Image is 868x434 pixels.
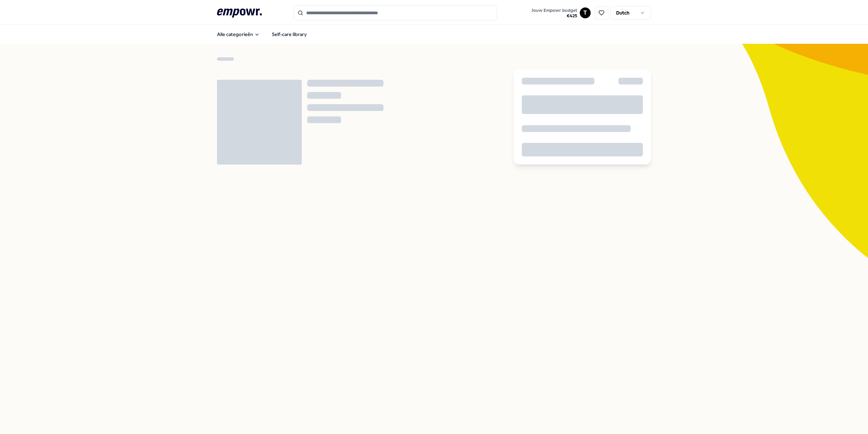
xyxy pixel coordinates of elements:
[530,6,578,20] button: Jouw Empowr budget€425
[267,27,312,41] a: Self-care library
[580,7,591,18] button: T
[294,5,497,20] input: Search for products, categories or subcategories
[529,6,580,20] a: Jouw Empowr budget€425
[531,8,577,13] span: Jouw Empowr budget
[212,27,312,41] nav: Main
[212,27,265,41] button: Alle categorieën
[531,13,577,19] span: € 425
